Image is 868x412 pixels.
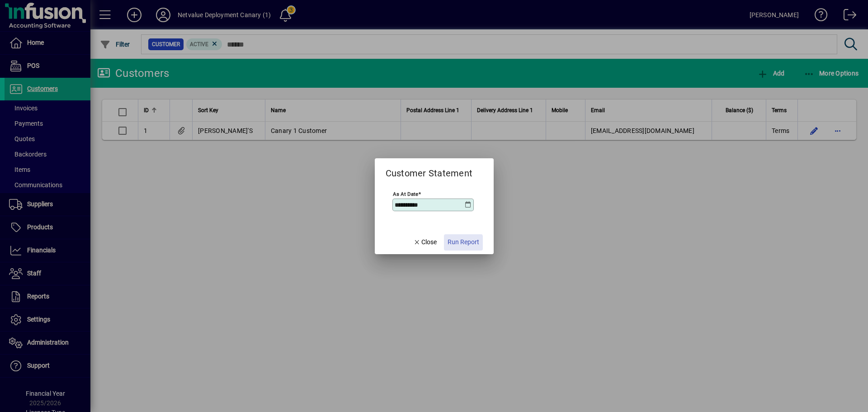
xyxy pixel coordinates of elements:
mat-label: As at Date [393,190,418,197]
span: Close [413,237,437,247]
button: Run Report [444,234,483,251]
h2: Customer Statement [375,158,484,180]
span: Run Report [448,237,479,247]
button: Close [410,234,440,251]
